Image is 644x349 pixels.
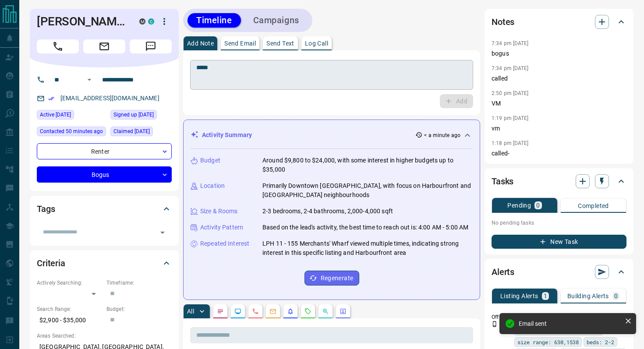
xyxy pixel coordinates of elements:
[130,39,172,53] span: Message
[110,110,172,122] div: Wed Sep 04 2024
[37,313,102,328] p: $2,900 - $35,000
[287,308,294,315] svg: Listing Alerts
[200,239,249,248] p: Repeated Interest
[262,239,473,257] p: LPH 11 - 155 Merchants' Wharf viewed multiple times, indicating strong interest in this specific ...
[567,293,609,299] p: Building Alerts
[304,308,311,315] svg: Requests
[200,207,238,216] p: Size & Rooms
[507,202,531,208] p: Pending
[84,74,95,85] button: Open
[106,279,172,287] p: Timeframe:
[492,11,626,32] div: Notes
[578,203,609,209] p: Completed
[110,127,172,139] div: Wed Sep 04 2024
[305,40,328,46] p: Log Call
[200,181,225,190] p: Location
[492,65,529,71] p: 7:34 pm [DATE]
[37,166,172,183] div: Bogus
[492,115,529,121] p: 1:19 pm [DATE]
[262,223,468,232] p: Based on the lead's activity, the best time to reach out is: 4:00 AM - 5:00 AM
[262,181,473,200] p: Primarily Downtown [GEOGRAPHIC_DATA], with focus on Harbourfront and [GEOGRAPHIC_DATA] neighbourh...
[424,131,460,139] p: < a minute ago
[544,293,547,299] p: 1
[139,18,145,25] div: mrloft.ca
[492,174,513,188] h2: Tasks
[266,40,294,46] p: Send Text
[492,149,626,158] p: called-
[188,13,241,28] button: Timeline
[191,127,473,143] div: Activity Summary< a minute ago
[519,320,621,327] div: Email sent
[492,15,514,29] h2: Notes
[37,305,102,313] p: Search Range:
[37,110,106,122] div: Sun Sep 14 2025
[492,313,509,321] p: Off
[217,308,224,315] svg: Notes
[40,110,71,119] span: Active [DATE]
[113,110,154,119] span: Signed up [DATE]
[536,202,540,208] p: 0
[37,202,55,216] h2: Tags
[37,279,102,287] p: Actively Searching:
[500,293,538,299] p: Listing Alerts
[492,261,626,282] div: Alerts
[48,95,54,102] svg: Email Verified
[37,256,65,270] h2: Criteria
[187,40,214,46] p: Add Note
[40,127,103,136] span: Contacted 50 minutes ago
[113,127,150,136] span: Claimed [DATE]
[304,271,359,286] button: Regenerate
[492,171,626,192] div: Tasks
[492,49,626,58] p: bogus
[252,308,259,315] svg: Calls
[614,293,618,299] p: 0
[262,156,473,174] p: Around $9,800 to $24,000, with some interest in higher budgets up to $35,000
[37,253,172,274] div: Criteria
[492,90,529,96] p: 2:50 pm [DATE]
[60,95,159,102] a: [EMAIL_ADDRESS][DOMAIN_NAME]
[37,143,172,159] div: Renter
[202,130,252,140] p: Activity Summary
[322,308,329,315] svg: Opportunities
[83,39,125,53] span: Email
[156,226,169,239] button: Open
[200,156,220,165] p: Budget
[200,223,243,232] p: Activity Pattern
[37,39,79,53] span: Call
[187,308,194,314] p: All
[244,13,308,28] button: Campaigns
[492,140,529,146] p: 1:18 pm [DATE]
[492,265,514,279] h2: Alerts
[340,308,347,315] svg: Agent Actions
[37,198,172,219] div: Tags
[492,235,626,249] button: New Task
[492,216,626,229] p: No pending tasks
[492,321,498,327] svg: Push Notification Only
[37,14,126,28] h1: [PERSON_NAME]
[492,40,529,46] p: 7:34 pm [DATE]
[148,18,154,25] div: condos.ca
[492,99,626,108] p: VM
[37,127,106,139] div: Mon Sep 15 2025
[106,305,172,313] p: Budget:
[492,124,626,133] p: vm
[234,308,241,315] svg: Lead Browsing Activity
[224,40,256,46] p: Send Email
[492,74,626,83] p: called
[262,207,393,216] p: 2-3 bedrooms, 2-4 bathrooms, 2,000-4,000 sqft
[37,332,172,340] p: Areas Searched:
[269,308,276,315] svg: Emails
